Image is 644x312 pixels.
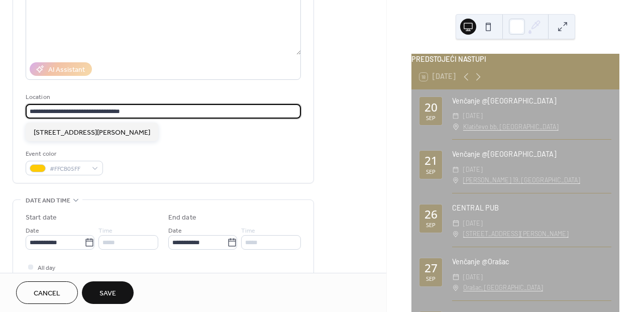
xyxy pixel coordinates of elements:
span: Date [26,226,39,236]
div: ​ [452,218,459,229]
span: [DATE] [463,272,483,282]
div: 20 [424,102,438,114]
div: CENTRAL PUB [452,202,611,214]
div: ​ [452,111,459,121]
div: Sep [426,115,436,121]
span: Date [168,226,182,236]
div: ​ [452,122,459,132]
div: Venčanje @[GEOGRAPHIC_DATA] [452,95,611,107]
div: Sep [426,169,436,174]
button: Save [82,281,134,304]
a: Orašac, [GEOGRAPHIC_DATA] [463,282,543,293]
div: Venčanje @[GEOGRAPHIC_DATA] [452,149,611,160]
a: Klatičevo bb, [GEOGRAPHIC_DATA] [463,122,559,132]
div: ​ [452,272,459,282]
span: Save [99,288,116,299]
a: [PERSON_NAME] 19, [GEOGRAPHIC_DATA] [463,175,580,185]
div: ​ [452,282,459,293]
button: Cancel [16,281,78,304]
span: Time [98,226,113,236]
div: 21 [424,155,438,167]
div: End date [168,213,196,223]
div: Venčanje @Orašac [452,256,611,267]
span: [DATE] [463,218,483,229]
div: ​ [452,229,459,239]
span: Time [241,226,255,236]
span: [DATE] [463,164,483,175]
div: Start date [26,213,57,223]
div: Sep [426,222,436,228]
a: [STREET_ADDRESS][PERSON_NAME] [463,229,569,239]
div: PREDSTOJEĆI NASTUPI [411,54,619,65]
span: Cancel [34,288,60,299]
div: 26 [424,209,438,221]
div: ​ [452,175,459,185]
div: Event color [26,149,101,159]
div: ​ [452,164,459,175]
span: #FFCB05FF [50,164,87,174]
span: [DATE] [463,111,483,121]
span: [STREET_ADDRESS][PERSON_NAME] [34,128,150,138]
div: Sep [426,276,436,281]
div: 27 [424,263,438,274]
span: Date and time [26,195,70,206]
span: All day [38,263,55,273]
div: Location [26,92,299,102]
